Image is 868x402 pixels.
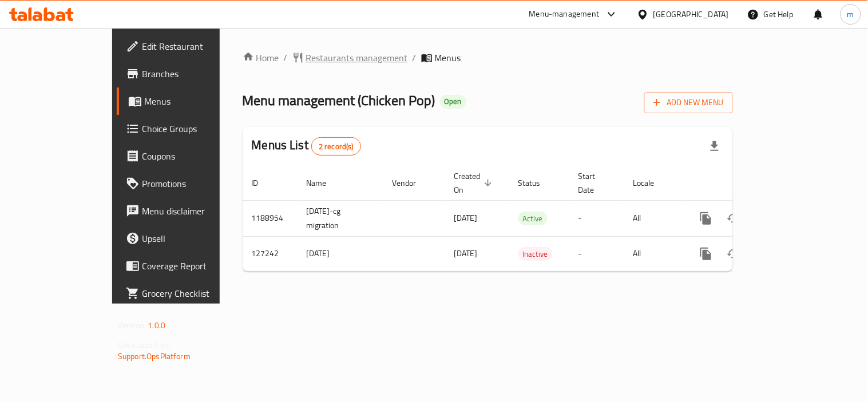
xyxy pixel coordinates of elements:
span: Get support on: [118,337,171,352]
td: 127242 [243,236,298,271]
a: Coverage Report [117,252,257,280]
span: Vendor [393,176,431,190]
div: Inactive [518,247,553,261]
a: Home [243,51,279,65]
span: Version: [118,318,146,333]
a: Promotions [117,170,257,197]
span: Created On [454,169,496,197]
span: Upsell [142,232,248,245]
span: Locale [633,176,669,190]
button: more [692,205,720,232]
span: Coupons [142,149,248,163]
span: Grocery Checklist [142,286,248,300]
span: Start Date [578,169,611,197]
span: Menus [435,51,461,65]
span: [DATE] [454,210,478,225]
span: Choice Groups [142,122,248,136]
span: Edit Restaurant [142,39,248,53]
span: Open [440,97,466,106]
nav: breadcrumb [243,51,733,65]
span: Menu disclaimer [142,204,248,218]
span: 1.0.0 [148,318,165,333]
a: Support.OpsPlatform [118,349,191,364]
button: Change Status [720,240,747,268]
a: Edit Restaurant [117,33,257,60]
span: Inactive [518,248,553,261]
table: enhanced table [243,166,811,272]
span: Status [518,176,556,190]
span: Restaurants management [306,51,408,65]
button: more [692,240,720,268]
span: ID [252,176,274,190]
span: Active [518,212,548,225]
span: Branches [142,67,248,81]
a: Coupons [117,142,257,170]
a: Grocery Checklist [117,280,257,307]
span: Coverage Report [142,259,248,273]
td: 1188954 [243,200,298,236]
td: - [569,236,624,271]
li: / [413,51,417,65]
button: Change Status [720,205,747,232]
div: Export file [701,133,728,160]
div: Total records count [311,137,361,156]
span: Name [307,176,342,190]
a: Upsell [117,225,257,252]
td: [DATE] [298,236,383,271]
li: / [284,51,288,65]
h2: Menus List [252,137,361,156]
td: - [569,200,624,236]
td: All [624,236,683,271]
span: Menu management ( Chicken Pop ) [243,87,435,113]
td: [DATE]-cg migration [298,200,383,236]
a: Menus [117,87,257,115]
button: Add New Menu [644,92,733,113]
a: Restaurants management [292,51,408,65]
a: Choice Groups [117,115,257,142]
div: Menu-management [529,7,600,21]
span: m [847,8,854,21]
span: [DATE] [454,246,478,261]
span: Add New Menu [653,95,724,110]
a: Menu disclaimer [117,197,257,225]
span: Promotions [142,177,248,190]
span: Menus [144,94,248,108]
a: Branches [117,60,257,87]
span: 2 record(s) [312,141,360,152]
th: Actions [683,166,811,201]
div: [GEOGRAPHIC_DATA] [653,8,729,21]
div: Open [440,95,466,109]
td: All [624,200,683,236]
